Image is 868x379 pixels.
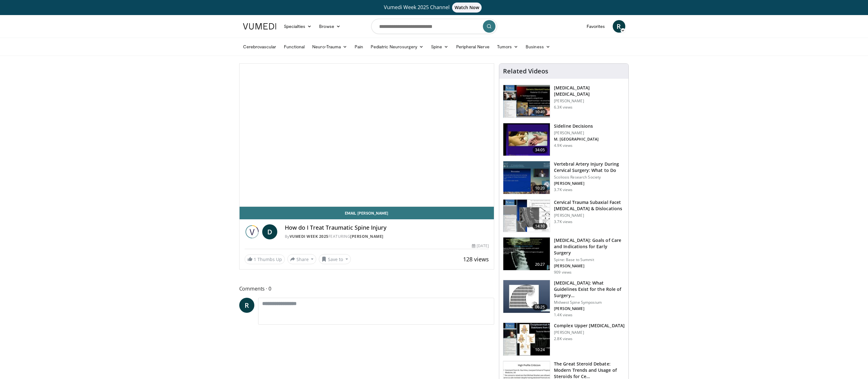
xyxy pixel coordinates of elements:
[503,238,550,270] img: 8aa9498e-0fa5-4b92-834c-194e1f04c165.150x105_q85_crop-smart_upscale.jpg
[533,223,548,229] span: 14:10
[319,254,351,264] button: Save to
[503,237,625,275] a: 20:27 [MEDICAL_DATA]: Goals of Care and Indications for Early Surgery Spine: Base to Summit [PERS...
[503,200,550,232] img: 301480_0002_1.png.150x105_q85_crop-smart_upscale.jpg
[533,109,548,115] span: 10:49
[367,40,427,53] a: Pediatric Neurosurgery
[243,23,276,29] img: VuMedi Logo
[371,19,497,34] input: Search topics, interventions
[554,300,625,305] p: Midwest Spine Symposium
[503,123,550,156] img: 350d9cb3-9634-4f05-bdfd-061c4a31c78a.150x105_q85_crop-smart_upscale.jpg
[522,40,554,53] a: Business
[503,323,550,355] img: 301743_0000_1.png.150x105_q85_crop-smart_upscale.jpg
[280,20,316,33] a: Specialties
[280,40,309,53] a: Functional
[533,347,548,353] span: 10:24
[554,181,625,186] p: [PERSON_NAME]
[239,40,280,53] a: Cerebrovascular
[285,234,489,239] div: By FEATURING
[503,85,550,118] img: afaece51-2049-44ae-9385-28db00c394a8.150x105_q85_crop-smart_upscale.jpg
[533,261,548,268] span: 20:27
[554,280,625,299] h3: [MEDICAL_DATA]: What Guidelines Exist for the Role of Surgery…
[554,336,572,341] p: 2.8K views
[503,67,548,75] h4: Related Videos
[554,161,625,173] h3: Vertebral Artery Injury During Cervical Surgery: What to Do
[533,185,548,191] span: 10:20
[554,257,625,262] p: Spine: Base to Summit
[472,243,489,249] div: [DATE]
[290,234,329,239] a: Vumedi Week 2025
[503,161,550,194] img: 09c67188-8973-4090-8632-c04575f916cb.150x105_q85_crop-smart_upscale.jpg
[554,213,625,218] p: [PERSON_NAME]
[554,330,625,335] p: [PERSON_NAME]
[493,40,522,53] a: Tumors
[554,219,572,224] p: 3.7K views
[554,270,572,275] p: 909 views
[240,64,494,207] video-js: Video Player
[285,224,489,231] h4: How do I Treat Traumatic Spine Injury
[503,199,625,232] a: 14:10 Cervical Trauma Subaxial Facet [MEDICAL_DATA] & Dislocations [PERSON_NAME] 3.7K views
[503,123,625,156] a: 34:05 Sideline Decisions [PERSON_NAME] M. [GEOGRAPHIC_DATA] 4.9K views
[262,224,277,239] a: D
[554,264,625,269] p: [PERSON_NAME]
[613,20,625,33] a: R
[554,312,572,318] p: 1.4K views
[315,20,344,33] a: Browse
[533,304,548,310] span: 06:25
[452,3,482,13] span: Watch Now
[554,199,625,212] h3: Cervical Trauma Subaxial Facet [MEDICAL_DATA] & Dislocations
[503,85,625,118] a: 10:49 [MEDICAL_DATA] [MEDICAL_DATA] [PERSON_NAME] 6.3K views
[533,147,548,153] span: 34:05
[240,207,494,219] a: Email [PERSON_NAME]
[554,237,625,256] h3: [MEDICAL_DATA]: Goals of Care and Indications for Early Surgery
[452,40,493,53] a: Peripheral Nerve
[554,143,572,148] p: 4.9K views
[287,254,317,264] button: Share
[554,131,599,136] p: [PERSON_NAME]
[244,3,624,13] a: Vumedi Week 2025 ChannelWatch Now
[554,187,572,192] p: 3.7K views
[554,323,625,329] h3: Complex Upper [MEDICAL_DATA]
[554,137,599,142] p: M. [GEOGRAPHIC_DATA]
[503,161,625,194] a: 10:20 Vertebral Artery Injury During Cervical Surgery: What to Do Scoliosis Research Society [PER...
[554,175,625,180] p: Scoliosis Research Society
[239,285,495,293] span: Comments 0
[239,298,254,313] a: R
[351,40,367,53] a: Pain
[554,105,572,110] p: 6.3K views
[554,85,625,97] h3: [MEDICAL_DATA] [MEDICAL_DATA]
[254,256,256,262] span: 1
[554,306,625,311] p: [PERSON_NAME]
[245,224,260,239] img: Vumedi Week 2025
[503,280,625,318] a: 06:25 [MEDICAL_DATA]: What Guidelines Exist for the Role of Surgery… Midwest Spine Symposium [PER...
[554,123,599,129] h3: Sideline Decisions
[245,254,285,264] a: 1 Thumbs Up
[503,280,550,313] img: 1ecc63b8-4db0-4c53-acab-046251c027fc.150x105_q85_crop-smart_upscale.jpg
[503,323,625,356] a: 10:24 Complex Upper [MEDICAL_DATA] [PERSON_NAME] 2.8K views
[308,40,351,53] a: Neuro-Trauma
[554,99,625,104] p: [PERSON_NAME]
[350,234,384,239] a: [PERSON_NAME]
[583,20,609,33] a: Favorites
[427,40,452,53] a: Spine
[463,255,489,263] span: 128 views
